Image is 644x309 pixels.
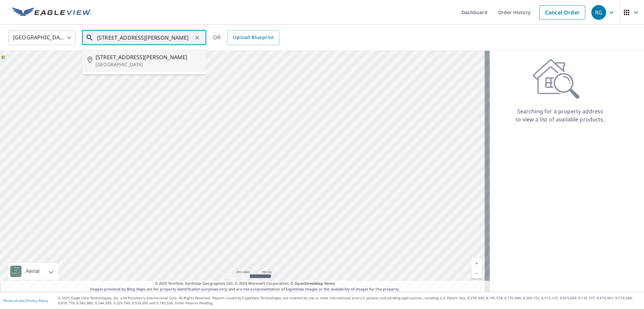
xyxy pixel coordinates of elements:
[97,28,193,47] input: Search by address or latitude-longitude
[12,7,91,17] img: EV Logo
[58,296,641,306] p: © 2025 Eagle View Technologies, Inc. and Pictometry International Corp. All Rights Reserved. Repo...
[23,263,42,280] div: Aerial
[213,30,279,45] div: OR
[96,53,201,61] span: [STREET_ADDRESS][PERSON_NAME]
[155,281,335,286] span: © 2025 TomTom, Earthstar Geographics SIO, © 2025 Microsoft Corporation, ©
[26,298,48,303] a: Privacy Policy
[472,258,482,268] a: Current Level 5, Zoom In
[227,30,279,45] a: Upload Blueprint
[3,299,48,303] p: |
[472,268,482,278] a: Current Level 5, Zoom Out
[539,5,585,20] a: Cancel Order
[193,33,202,42] button: Clear
[8,28,75,47] div: [GEOGRAPHIC_DATA]
[3,298,24,303] a: Terms of Use
[233,33,274,42] span: Upload Blueprint
[324,281,335,286] a: Terms
[294,281,323,286] a: OpenStreetMap
[96,61,201,68] p: [GEOGRAPHIC_DATA]
[8,263,58,280] div: Aerial
[515,107,605,123] p: Searching for a property address to view a list of available products.
[591,5,606,20] div: RG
